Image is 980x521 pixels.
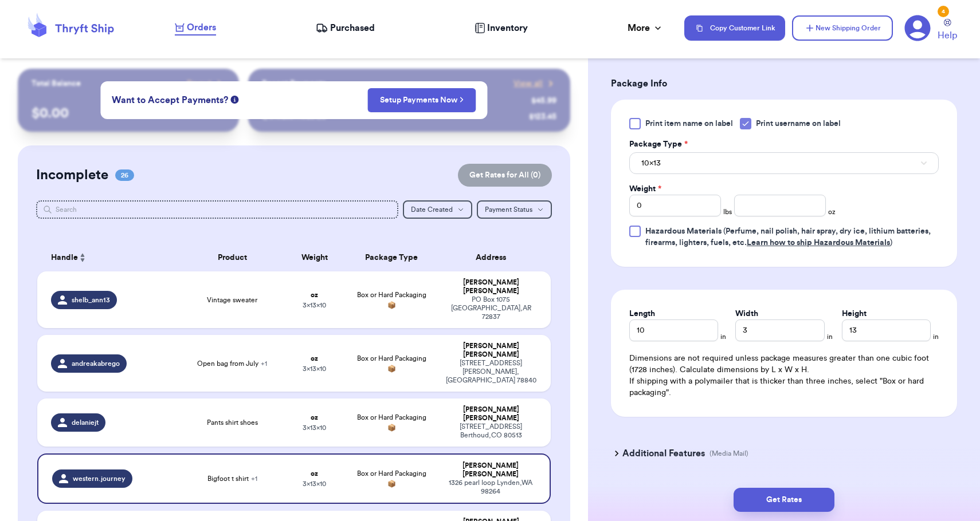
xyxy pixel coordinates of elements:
th: Product [181,244,284,271]
a: Purchased [316,21,375,35]
h3: Package Info [611,77,957,90]
span: oz [828,207,836,216]
p: $ 0.00 [32,104,225,123]
label: Height [842,308,867,319]
span: 3 x 13 x 10 [303,424,326,431]
label: Weight [629,183,661,195]
th: Address [438,244,551,271]
span: (Perfume, nail polish, hair spray, dry ice, lithium batteries, firearms, lighters, fuels, etc. ) [645,227,931,247]
div: [PERSON_NAME] [PERSON_NAME] [445,405,537,423]
span: Box or Hard Packaging 📦 [357,470,426,487]
span: Purchased [330,21,375,35]
div: [PERSON_NAME] [PERSON_NAME] [445,278,537,295]
div: Dimensions are not required unless package measures greater than one cubic foot (1728 inches). Ca... [629,353,939,398]
div: [PERSON_NAME] [PERSON_NAME] [445,461,536,479]
span: Print username on label [756,118,841,129]
span: in [720,332,726,341]
button: Copy Customer Link [684,15,785,41]
strong: oz [311,291,318,298]
strong: oz [311,470,318,477]
a: Learn how to ship Hazardous Materials [747,239,890,247]
button: Date Created [403,200,472,219]
a: Payout [187,78,225,89]
p: Recent Payments [262,78,326,89]
span: Box or Hard Packaging 📦 [357,355,426,372]
a: View all [513,78,556,89]
a: Help [938,19,957,42]
span: 3 x 13 x 10 [303,480,326,487]
span: Box or Hard Packaging 📦 [357,414,426,431]
button: 10x13 [629,152,939,174]
p: (Media Mail) [709,449,748,458]
label: Length [629,308,655,319]
span: in [933,332,939,341]
a: Orders [175,21,216,35]
p: Total Balance [32,78,81,89]
th: Package Type [346,244,438,271]
span: 3 x 13 x 10 [303,302,326,309]
div: PO Box 1075 [GEOGRAPHIC_DATA] , AR 72837 [445,295,537,321]
label: Package Type [629,139,688,150]
span: delaniejt [72,418,99,427]
span: Bigfoot t shirt [207,474,257,483]
p: If shipping with a polymailer that is thicker than three inches, select "Box or hard packaging". [629,376,939,398]
button: Sort ascending [78,251,87,265]
span: Handle [51,252,78,264]
button: Get Rates [734,488,834,512]
span: lbs [723,207,732,216]
input: Search [36,200,398,219]
span: + 1 [261,360,267,367]
span: Orders [187,21,216,34]
div: 4 [938,6,949,17]
h2: Incomplete [36,166,108,184]
span: Payment Status [485,206,532,213]
span: Payout [187,78,211,89]
strong: oz [311,355,318,362]
span: Help [938,29,957,42]
div: More [628,21,664,35]
span: Box or Hard Packaging 📦 [357,291,426,309]
div: $ 123.45 [529,111,556,123]
th: Weight [284,244,346,271]
button: Setup Payments Now [368,88,476,112]
span: shelb_ann13 [72,295,110,305]
div: [STREET_ADDRESS] [PERSON_NAME] , [GEOGRAPHIC_DATA] 78840 [445,359,537,385]
span: in [827,332,833,341]
span: 26 [115,169,134,181]
span: Hazardous Materials [645,227,722,235]
span: andreakabrego [72,359,120,368]
label: Width [735,308,758,319]
div: $ 45.99 [531,95,556,106]
span: Open bag from July [197,359,267,368]
span: western.journey [73,474,126,483]
div: [PERSON_NAME] [PERSON_NAME] [445,342,537,359]
span: 3 x 13 x 10 [303,365,326,372]
span: Vintage sweater [207,295,257,305]
span: Pants shirt shoes [207,418,258,427]
span: 10x13 [641,157,661,169]
button: Get Rates for All (0) [458,164,552,187]
button: Payment Status [477,200,552,219]
a: Inventory [475,21,528,35]
strong: oz [311,414,318,421]
a: Setup Payments Now [380,94,464,106]
span: Inventory [487,21,528,35]
span: Date Created [411,206,453,213]
div: [STREET_ADDRESS] Berthoud , CO 80513 [445,423,537,440]
span: + 1 [251,475,257,482]
div: 1326 pearl loop Lynden , WA 98264 [445,479,536,496]
span: Print item name on label [645,118,733,129]
span: Want to Accept Payments? [112,93,228,107]
h3: Additional Features [622,447,705,460]
span: View all [513,78,543,89]
button: New Shipping Order [792,15,893,41]
a: 4 [904,15,931,41]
